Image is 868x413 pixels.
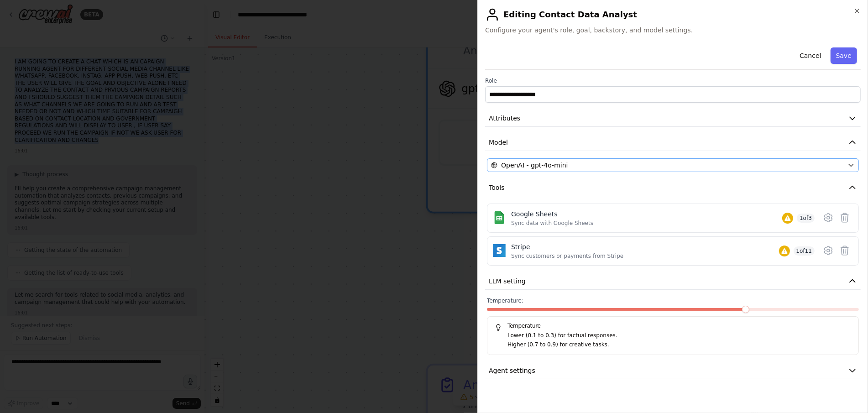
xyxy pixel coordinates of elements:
[831,47,857,64] button: Save
[511,209,593,219] div: Google Sheets
[511,220,593,227] div: Sync data with Google Sheets
[820,242,837,259] button: Configure tool
[485,362,861,379] button: Agent settings
[837,242,853,259] button: Delete tool
[507,340,851,350] p: Higher (0.7 to 0.9) for creative tasks.
[487,158,859,172] button: OpenAI - gpt-4o-mini
[837,209,853,226] button: Delete tool
[489,183,505,192] span: Tools
[511,252,623,260] div: Sync customers or payments from Stripe
[794,47,826,64] button: Cancel
[489,277,526,286] span: LLM setting
[794,246,815,256] span: 1 of 11
[485,273,861,290] button: LLM setting
[511,242,623,251] div: Stripe
[493,211,506,224] img: Google Sheets
[485,134,861,151] button: Model
[487,297,523,304] span: Temperature:
[485,7,861,22] h2: Editing Contact Data Analyst
[820,209,837,226] button: Configure tool
[485,179,861,196] button: Tools
[501,161,568,170] span: OpenAI - gpt-4o-mini
[495,322,851,329] h5: Temperature
[489,138,508,147] span: Model
[489,114,520,123] span: Attributes
[485,77,861,84] label: Role
[489,366,535,375] span: Agent settings
[493,244,506,257] img: Stripe
[507,331,851,340] p: Lower (0.1 to 0.3) for factual responses.
[797,214,815,223] span: 1 of 3
[485,26,861,35] span: Configure your agent's role, goal, backstory, and model settings.
[485,110,861,127] button: Attributes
